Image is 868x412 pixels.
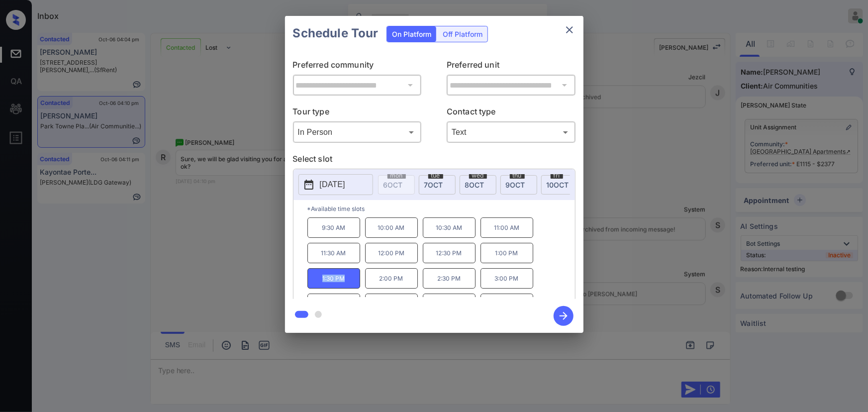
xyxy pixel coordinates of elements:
h2: Schedule Tour [285,16,386,51]
span: fri [551,173,563,179]
div: In Person [295,124,419,140]
p: Preferred unit [447,59,576,75]
div: date-select [460,175,496,195]
p: 12:00 PM [365,243,418,263]
div: date-select [419,175,456,195]
p: 2:30 PM [423,268,476,289]
span: wed [469,173,487,179]
div: date-select [541,175,578,195]
p: 1:30 PM [307,268,360,289]
p: 2:00 PM [365,268,418,289]
p: 10:30 AM [423,217,476,238]
p: 10:00 AM [365,217,418,238]
p: *Available time slots [307,200,575,217]
span: 9 OCT [506,181,525,189]
p: Preferred community [293,59,422,75]
p: 3:30 PM [307,294,360,314]
p: [DATE] [320,179,345,191]
p: Contact type [447,105,576,121]
button: [DATE] [298,174,373,195]
p: 1:00 PM [481,243,533,263]
p: Select slot [293,153,576,169]
div: date-select [500,175,537,195]
p: 11:30 AM [307,243,360,263]
span: 7 OCT [424,181,443,189]
p: 12:30 PM [423,243,476,263]
span: 8 OCT [465,181,484,189]
p: 11:00 AM [481,217,533,238]
p: Tour type [293,105,422,121]
div: Off Platform [438,26,487,42]
div: Text [449,124,573,140]
p: 4:00 PM [365,294,418,314]
p: 9:30 AM [307,217,360,238]
button: close [560,20,579,40]
div: On Platform [387,26,436,42]
span: tue [428,173,443,179]
span: thu [510,173,525,179]
span: 10 OCT [547,181,569,189]
p: 3:00 PM [481,268,533,289]
p: 4:30 PM [423,294,476,314]
button: btn-next [548,303,579,329]
p: 5:00 PM [481,294,533,314]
